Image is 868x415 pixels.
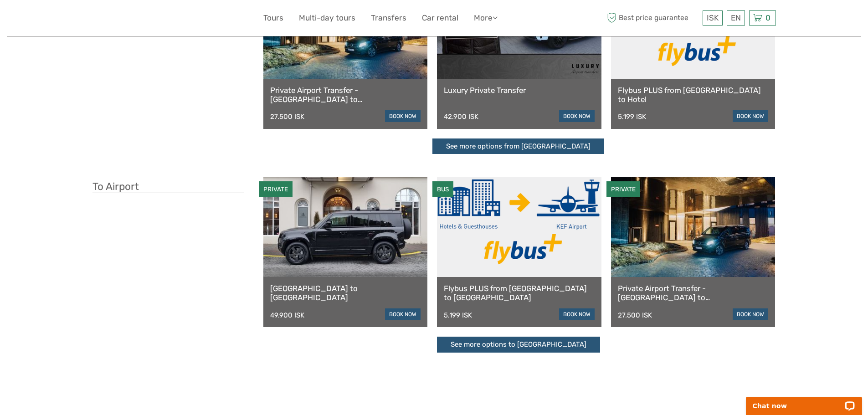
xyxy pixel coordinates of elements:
span: 0 [764,13,772,22]
div: EN [727,10,745,26]
a: Tours [263,11,283,25]
a: Luxury Private Transfer [444,86,595,95]
span: Best price guarantee [605,10,700,26]
a: book now [385,308,421,320]
a: Flybus PLUS from [GEOGRAPHIC_DATA] to [GEOGRAPHIC_DATA] [444,284,595,302]
div: 5.199 ISK [618,113,646,121]
a: book now [559,308,595,320]
div: 49.900 ISK [270,311,304,319]
div: 27.500 ISK [618,311,652,319]
h3: To Airport [92,180,244,193]
a: See more options from [GEOGRAPHIC_DATA] [432,138,604,154]
a: book now [733,308,768,320]
a: More [474,11,498,25]
a: book now [733,110,768,122]
div: BUS [432,181,453,197]
iframe: LiveChat chat widget [740,386,868,415]
div: 5.199 ISK [444,311,472,319]
a: Flybus PLUS from [GEOGRAPHIC_DATA] to Hotel [618,86,769,104]
a: See more options to [GEOGRAPHIC_DATA] [437,337,600,353]
a: Car rental [422,11,458,25]
div: 42.900 ISK [444,113,478,121]
a: book now [559,110,595,122]
a: Multi-day tours [299,11,355,25]
a: book now [385,110,421,122]
a: Transfers [371,11,406,25]
div: PRIVATE [606,181,640,197]
span: ISK [707,13,719,22]
div: 27.500 ISK [270,113,304,121]
a: [GEOGRAPHIC_DATA] to [GEOGRAPHIC_DATA] [270,284,421,302]
a: Private Airport Transfer - [GEOGRAPHIC_DATA] to [GEOGRAPHIC_DATA] [618,284,769,302]
a: Private Airport Transfer - [GEOGRAPHIC_DATA] to [GEOGRAPHIC_DATA] [270,86,421,104]
div: PRIVATE [259,181,293,197]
